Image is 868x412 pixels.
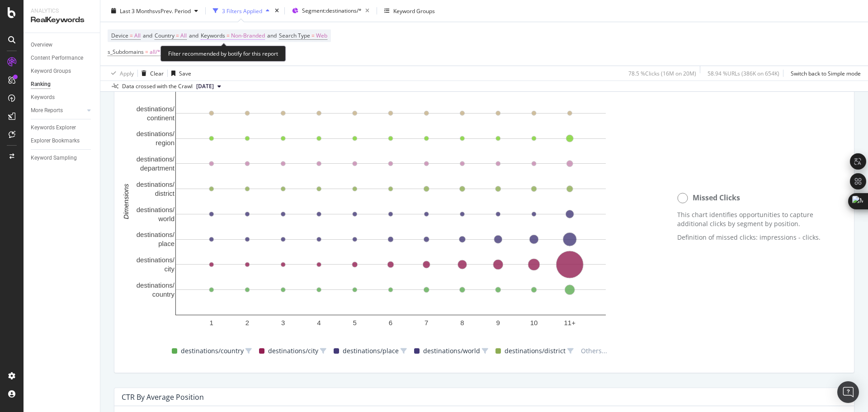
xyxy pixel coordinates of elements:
div: Overview [31,40,52,50]
span: Search Type [279,32,310,39]
text: country [152,290,175,298]
span: destinations/place [343,346,399,356]
a: Keywords [31,93,94,102]
span: Device [111,32,128,39]
text: world [158,215,175,223]
text: destinations/ [137,156,175,163]
div: Switch back to Simple mode [791,69,861,77]
a: Overview [31,40,94,50]
button: Apply [108,66,134,81]
text: 8 [460,319,464,327]
text: region [156,139,175,147]
span: Segment: destinations/* [302,7,362,14]
div: RealKeywords [31,15,93,25]
span: All [180,29,187,42]
text: city [165,265,175,273]
button: Segment:destinations/* [288,4,373,18]
a: Content Performance [31,53,94,63]
span: and [189,32,198,39]
button: Switch back to Simple mode [787,66,861,81]
div: Explorer Bookmarks [31,136,80,146]
text: 6 [389,319,392,327]
a: Ranking [31,80,94,89]
span: Missed Clicks [693,193,740,203]
span: s_Subdomains [108,48,144,56]
text: district [155,189,175,197]
span: and [143,32,152,39]
a: Keyword Sampling [31,153,94,163]
text: destinations/ [137,256,175,264]
text: destinations/ [137,231,175,239]
span: Others... [577,346,611,356]
span: vs Prev. Period [155,7,191,14]
button: Keyword Groups [381,4,439,18]
span: Country [155,32,175,39]
button: Clear [138,66,164,81]
a: Explorer Bookmarks [31,136,94,146]
div: times [273,6,281,15]
span: = [176,32,179,39]
div: Keyword Groups [393,7,435,14]
span: = [226,32,230,39]
div: CTR By Average Position [122,393,204,402]
div: 3 Filters Applied [222,7,262,14]
span: all/* [150,46,160,58]
span: = [311,32,315,39]
span: 2025 Sep. 17th [196,82,214,90]
div: Save [179,69,191,77]
div: Keywords [31,93,55,102]
div: Filter recommended by botify for this report [160,46,286,62]
div: Keyword Sampling [31,153,77,163]
span: destinations/district [505,346,566,356]
text: 11+ [564,319,576,327]
span: destinations/city [268,346,318,356]
span: = [145,48,148,56]
p: This chart identifies opportunities to capture additional clicks by segment by position. [677,210,838,228]
p: Definition of missed clicks: impressions - clicks. [677,233,838,242]
text: 5 [353,319,357,327]
div: Apply [120,69,134,77]
div: Clear [150,69,164,77]
text: destinations/ [137,281,175,289]
div: More Reports [31,106,63,115]
button: Last 3 MonthsvsPrev. Period [108,4,202,18]
text: destinations/ [137,206,175,213]
span: destinations/country [181,346,244,356]
text: destinations/ [137,180,175,188]
div: Data crossed with the Crawl [122,82,193,90]
span: and [267,32,277,39]
text: 2 [245,319,249,327]
div: Content Performance [31,53,83,63]
text: Dimensions [122,184,130,219]
text: 7 [425,319,428,327]
span: Non-Branded [231,29,265,42]
div: Ranking [31,80,51,89]
div: Analytics [31,7,93,15]
span: All [134,29,141,42]
div: Keyword Groups [31,66,71,76]
text: 4 [317,319,321,327]
button: Save [168,66,191,81]
text: continent [147,114,175,122]
button: 3 Filters Applied [209,4,273,18]
svg: A chart. [122,83,660,336]
text: 9 [496,319,500,327]
text: destinations/ [137,130,175,138]
text: place [158,240,175,248]
a: More Reports [31,106,85,115]
text: 10 [530,319,538,327]
a: Keywords Explorer [31,123,94,133]
a: Keyword Groups [31,66,94,76]
div: 58.94 % URLs ( 386K on 654K ) [708,69,779,77]
span: Keywords [201,32,225,39]
text: 1 [210,319,213,327]
span: = [130,32,133,39]
div: Keywords Explorer [31,123,76,133]
text: department [140,165,175,172]
span: Web [316,29,327,42]
span: Last 3 Months [120,7,155,14]
div: Open Intercom Messenger [837,381,859,403]
text: destinations/ [137,105,175,113]
button: [DATE] [193,81,225,92]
